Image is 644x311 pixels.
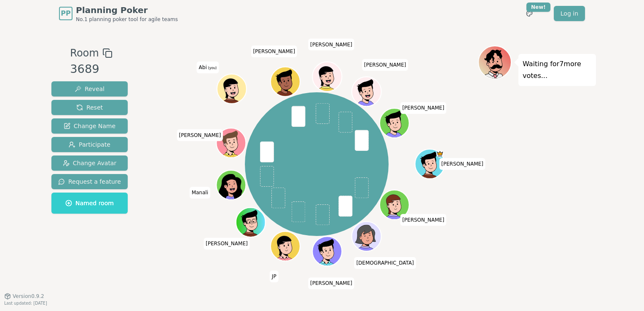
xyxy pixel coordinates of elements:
span: Reset [76,103,103,112]
a: Log in [554,6,585,21]
span: Click to change your name [251,46,297,57]
span: Click to change your name [439,158,486,170]
span: Click to change your name [400,102,446,114]
button: Click to change your avatar [218,75,246,103]
button: Reset [51,100,128,115]
button: Reveal [51,81,128,97]
span: No.1 planning poker tool for agile teams [76,16,178,23]
span: Click to change your name [190,187,210,199]
span: Click to change your name [362,59,408,71]
a: PPPlanning PokerNo.1 planning poker tool for agile teams [59,4,178,23]
button: Version0.9.2 [4,293,44,300]
span: Change Avatar [63,159,117,167]
span: Click to change your name [270,271,279,282]
button: Participate [51,137,128,152]
span: Named room [65,199,114,207]
span: Click to change your name [308,278,354,290]
span: Version 0.9.2 [13,293,44,300]
button: Change Name [51,118,128,134]
span: Click to change your name [400,214,446,226]
span: Last updated: [DATE] [4,301,47,306]
span: Click to change your name [197,62,219,73]
span: Planning Poker [76,4,178,16]
span: Participate [69,140,110,149]
span: Click to change your name [308,39,354,51]
span: Click to change your name [177,129,223,141]
span: Change Name [64,122,115,130]
div: 3689 [70,61,112,78]
button: Change Avatar [51,155,128,171]
p: Waiting for 7 more votes... [523,58,592,82]
span: Reveal [75,85,105,93]
button: Named room [51,193,128,214]
span: PP [61,8,70,19]
span: Room [70,46,99,61]
button: Request a feature [51,174,128,189]
span: Dan is the host [437,150,444,158]
div: New! [526,3,550,12]
span: (you) [207,66,217,70]
span: Request a feature [58,177,121,186]
span: Click to change your name [354,257,416,269]
button: New! [522,6,537,21]
span: Click to change your name [204,238,250,250]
